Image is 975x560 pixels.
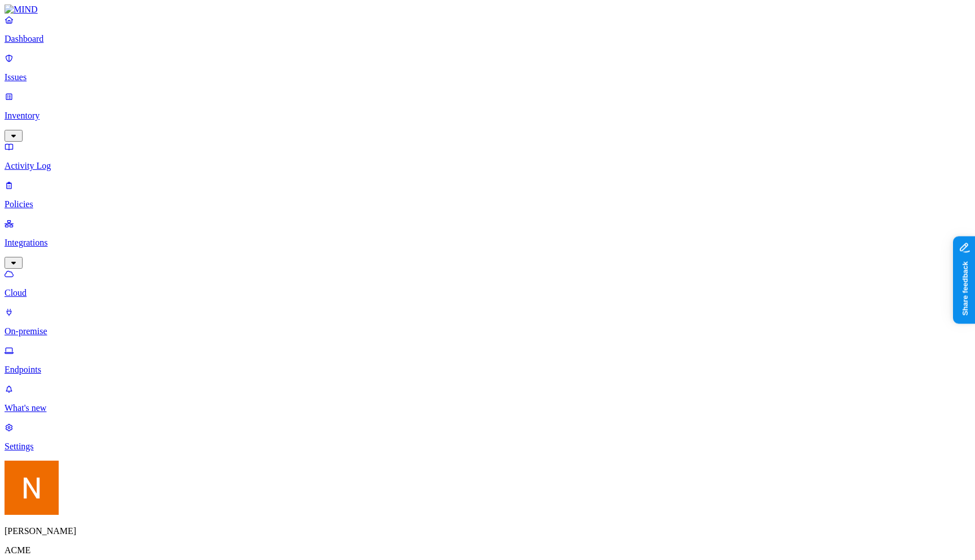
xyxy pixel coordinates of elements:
p: [PERSON_NAME] [5,526,970,536]
img: MIND [5,5,38,15]
a: Activity Log [5,142,970,171]
a: Inventory [5,91,970,140]
p: Dashboard [5,34,970,44]
a: Dashboard [5,15,970,44]
p: Cloud [5,288,970,298]
a: Settings [5,422,970,452]
a: Policies [5,180,970,209]
a: Endpoints [5,345,970,375]
p: Settings [5,441,970,452]
a: Integrations [5,218,970,267]
a: Issues [5,53,970,82]
p: Activity Log [5,161,970,171]
a: MIND [5,5,970,15]
p: Endpoints [5,365,970,375]
a: On-premise [5,307,970,336]
p: What's new [5,403,970,413]
p: On-premise [5,326,970,336]
p: Inventory [5,111,970,121]
a: Cloud [5,269,970,298]
img: Nitai Mishary [5,461,59,515]
a: What's new [5,384,970,413]
p: Issues [5,72,970,82]
p: ACME [5,545,970,555]
p: Policies [5,199,970,209]
p: Integrations [5,238,970,248]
